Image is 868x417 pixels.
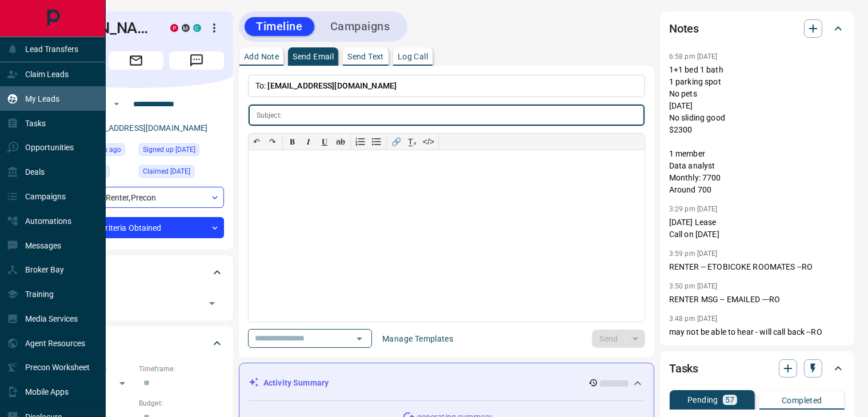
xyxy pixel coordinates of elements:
[169,51,224,70] span: Message
[669,359,698,378] h2: Tasks
[268,81,397,90] span: [EMAIL_ADDRESS][DOMAIN_NAME]
[301,134,317,150] button: 𝑰
[263,377,329,389] p: Activity Summary
[389,134,405,150] button: 🔗
[139,364,224,374] p: Timeframe:
[669,250,718,258] p: 3:59 pm [DATE]
[244,53,279,61] p: Add Note
[687,396,718,404] p: Pending
[48,217,224,238] div: Criteria Obtained
[193,24,201,32] div: condos.ca
[249,134,265,150] button: ↶
[669,216,845,240] p: [DATE] Lease Call on [DATE]
[669,19,699,38] h2: Notes
[143,166,190,177] span: Claimed [DATE]
[669,326,845,338] p: may not be able to hear - will call back --RO
[139,165,224,181] div: Fri Jul 25 2025
[421,134,437,150] button: </>
[669,53,718,61] p: 6:58 pm [DATE]
[669,294,845,306] p: RENTER MSG -- EMAILED ---RO
[322,137,327,146] span: 𝐔
[79,123,208,133] a: [EMAIL_ADDRESS][DOMAIN_NAME]
[398,53,428,61] p: Log Call
[110,97,123,111] button: Open
[353,134,369,150] button: Numbered list
[248,75,645,97] p: To:
[245,17,314,36] button: Timeline
[369,134,385,150] button: Bullet list
[48,259,224,286] div: Tags
[725,396,735,404] p: 57
[347,53,384,61] p: Send Text
[669,64,845,196] p: 1+1 bed 1 bath 1 parking spot No pets [DATE] No sliding good $2300 1 member Data analyst Monthly:...
[182,24,190,32] div: mrloft.ca
[170,24,178,32] div: property.ca
[669,315,718,323] p: 3:48 pm [DATE]
[48,187,224,208] div: Renter , Precon
[669,15,845,42] div: Notes
[319,17,402,36] button: Campaigns
[143,144,195,155] span: Signed up [DATE]
[333,134,349,150] button: ab
[782,396,822,404] p: Completed
[249,372,645,394] div: Activity Summary
[48,330,224,357] div: Criteria
[351,331,367,347] button: Open
[375,330,460,348] button: Manage Templates
[285,134,301,150] button: 𝐁
[139,143,224,159] div: Mon Aug 21 2023
[204,295,220,311] button: Open
[293,53,334,61] p: Send Email
[669,261,845,273] p: RENTER -- ETOBICOKE ROOMATES --RO
[669,282,718,290] p: 3:50 pm [DATE]
[139,398,224,408] p: Budget:
[109,51,163,70] span: Email
[669,355,845,382] div: Tasks
[336,137,345,146] s: ab
[405,134,421,150] button: T̲ₓ
[592,330,645,348] div: split button
[317,134,333,150] button: 𝐔
[669,205,718,213] p: 3:29 pm [DATE]
[257,110,282,121] p: Subject:
[265,134,281,150] button: ↷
